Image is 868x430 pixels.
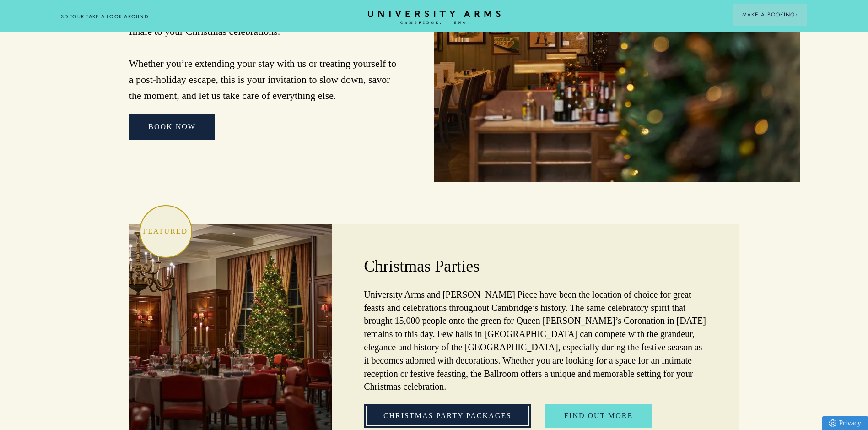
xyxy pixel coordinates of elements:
[368,11,501,25] a: Home
[364,288,707,393] p: University Arms and [PERSON_NAME] Piece have been the location of choice for great feasts and cel...
[364,256,707,278] h2: Christmas Parties
[61,13,148,21] a: 3D TOUR:TAKE A LOOK AROUND
[129,114,215,140] a: BOOK NOW
[733,4,807,26] button: Make a BookingArrow icon
[822,416,868,430] a: Privacy
[795,13,798,16] img: Arrow icon
[140,224,191,239] p: Featured
[545,404,652,428] a: Find out More
[364,404,531,428] a: Christmas Party Packages
[742,11,798,19] span: Make a Booking
[829,419,836,427] img: Privacy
